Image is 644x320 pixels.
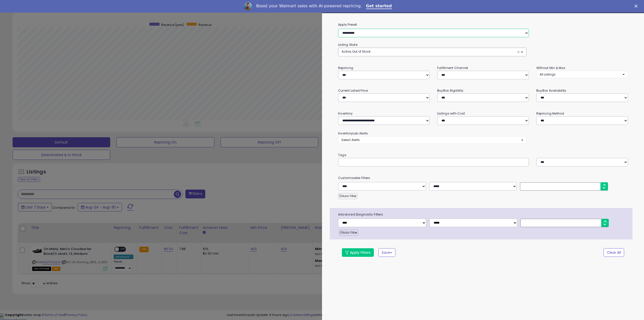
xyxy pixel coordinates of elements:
[338,111,353,116] small: Inventory
[334,152,632,158] small: Tags
[437,88,463,93] small: BuyBox Eligibility
[437,111,465,116] small: Listings with Cost
[338,131,368,135] small: InventoryLab Alerts
[342,248,374,257] button: Apply Filters
[339,230,358,236] button: Add Filter
[437,66,468,70] small: Fulfillment Channel
[378,248,395,257] button: Save
[338,88,368,93] small: Current Listed Price
[517,49,520,55] span: ×
[536,111,564,116] small: Repricing Method
[536,66,565,70] small: Without Min & Max
[341,138,360,142] span: Select Alerts
[338,48,526,56] button: Active, Out of Stock ×
[338,136,527,144] button: Select Alerts
[634,5,639,8] div: Close
[536,88,566,93] small: BuyBox Availability
[338,66,353,70] small: Repricing
[338,43,357,47] small: Listing State
[334,22,632,27] label: Apply Preset:
[540,72,555,77] span: All Listings
[334,175,632,181] small: Customizable Filters
[338,193,357,199] button: Add Filter
[244,2,252,10] img: Profile image for Adrian
[334,212,632,217] span: Advanced Diagnostic Filters
[536,71,628,78] button: All Listings
[366,4,392,9] a: Get started
[603,248,624,257] button: Clear All
[342,49,371,54] span: Active, Out of Stock
[256,4,362,9] div: Boost your Walmart sales with AI-powered repricing.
